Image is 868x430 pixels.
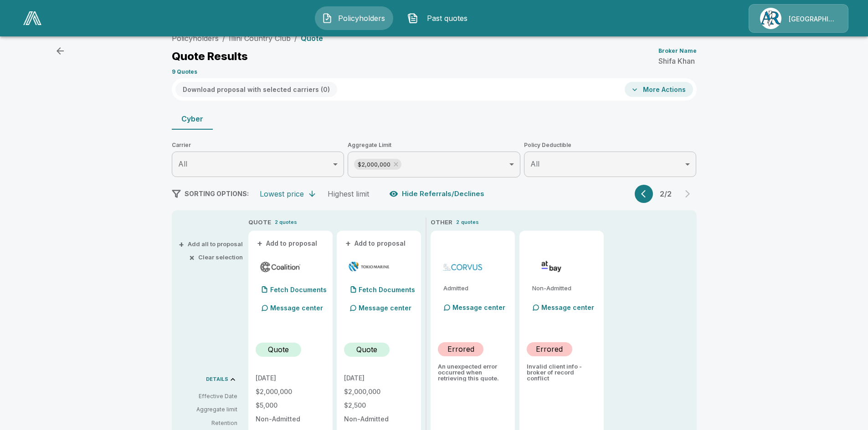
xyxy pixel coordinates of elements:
[191,254,243,260] button: ×Clear selection
[256,375,325,381] p: [DATE]
[344,416,414,422] p: Non-Admitted
[536,344,563,354] p: Errored
[268,344,289,355] p: Quote
[532,285,596,291] p: Non-Admitted
[315,6,393,30] button: Policyholders IconPolicyholders
[172,141,344,150] span: Carrier
[387,185,488,202] button: Hide Referrals/Declines
[348,260,390,273] img: tmhcccyber
[294,33,297,44] li: /
[524,141,697,150] span: Policy Deductible
[344,238,408,248] button: +Add to proposal
[270,303,323,313] p: Message center
[658,57,695,65] p: Shifa Khan
[179,419,237,427] p: Retention
[658,48,697,54] p: Broker Name
[407,13,418,24] img: Past quotes Icon
[256,416,325,422] p: Non-Admitted
[447,344,474,354] p: Errored
[359,287,415,293] p: Fetch Documents
[344,375,414,381] p: [DATE]
[443,285,508,291] p: Admitted
[248,218,271,227] p: QUOTE
[348,141,520,150] span: Aggregate Limit
[322,13,333,24] img: Policyholders Icon
[461,218,479,226] p: quotes
[657,190,675,197] p: 2 / 2
[175,82,337,97] button: Download proposal with selected carriers (0)
[256,238,319,248] button: +Add to proposal
[456,218,459,226] p: 2
[270,287,327,293] p: Fetch Documents
[178,159,187,168] span: All
[256,402,325,409] p: $5,000
[354,159,394,170] span: $2,000,000
[179,405,237,414] p: Aggregate limit
[260,189,304,198] div: Lowest price
[301,35,323,42] p: Quote
[344,402,414,409] p: $2,500
[356,344,377,355] p: Quote
[222,33,225,44] li: /
[180,241,243,247] button: +Add all to proposal
[172,33,323,44] nav: breadcrumb
[336,13,386,24] span: Policyholders
[359,303,411,313] p: Message center
[257,240,262,247] span: +
[328,189,369,198] div: Highest limit
[401,6,479,30] button: Past quotes IconPast quotes
[185,190,249,197] span: SORTING OPTIONS:
[625,82,693,97] button: More Actions
[172,51,248,62] p: Quote Results
[189,254,195,260] span: ×
[172,34,219,43] a: Policyholders
[172,69,197,75] p: 9 Quotes
[527,364,596,381] p: Invalid client info - broker of record conflict
[229,34,291,43] a: Illini Country Club
[172,108,213,130] button: Cyber
[530,260,573,273] img: atbaycybersurplus
[179,392,237,400] p: Effective Date
[345,240,351,247] span: +
[530,159,539,168] span: All
[256,389,325,395] p: $2,000,000
[422,13,472,24] span: Past quotes
[206,377,228,382] p: DETAILS
[438,364,508,381] p: An unexpected error occurred when retrieving this quote.
[442,260,484,273] img: corvuscybersurplus
[275,218,297,226] p: 2 quotes
[344,389,414,395] p: $2,000,000
[452,303,505,312] p: Message center
[354,159,401,170] div: $2,000,000
[23,11,41,25] img: AA Logo
[431,218,452,227] p: OTHER
[179,241,184,247] span: +
[541,303,594,312] p: Message center
[259,260,302,273] img: coalitioncyber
